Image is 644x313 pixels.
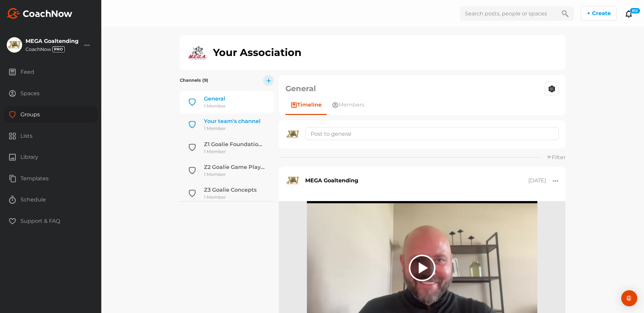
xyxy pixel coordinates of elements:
[3,213,98,234] a: Support & FAQ
[25,46,78,52] div: CoachNow
[204,103,226,110] div: 1 Member
[3,149,98,170] a: Library
[180,159,274,182] a: Z2 Goalie Game Play Situations 1 Member
[180,136,274,159] a: Z1 Goalie Foundation Fundamentals 1 Member
[625,10,633,18] button: 813
[338,101,364,109] span: Members
[213,47,302,58] h1: Your Association
[4,128,98,144] div: Lists
[7,38,22,52] img: square_6837bf1792bc3878bad7911ce0885626.jpg
[285,83,316,95] h2: General
[25,39,78,44] div: MEGA Goaltending
[630,8,640,14] div: 813
[7,8,72,19] img: svg+xml;base64,PHN2ZyB3aWR0aD0iMTk2IiBoZWlnaHQ9IjMyIiB2aWV3Qm94PSIwIDAgMTk2IDMyIiBmaWxsPSJub25lIi...
[4,106,98,123] div: Groups
[204,163,266,171] div: Z2 Goalie Game Play Situations
[3,191,98,213] a: Schedule
[204,125,261,132] div: 1 Member
[204,117,261,125] div: Your team's channel
[3,128,98,149] a: Lists
[3,64,98,85] a: Feed
[546,154,566,161] a: Filter
[52,46,65,52] img: svg+xml;base64,PHN2ZyB3aWR0aD0iMzciIGhlaWdodD0iMTgiIHZpZXdCb3g9IjAgMCAzNyAxOCIgZmlsbD0ibm9uZSIgeG...
[186,42,208,63] img: square_29e8df96515f3876dfe470cac6f33a37.png
[285,173,300,188] img: square_6837bf1792bc3878bad7911ce0885626.jpg
[204,95,226,103] div: General
[204,171,266,178] div: 1 Member
[204,194,257,201] div: 1 Member
[4,85,98,102] div: Spaces
[3,106,98,128] a: Groups
[204,140,266,148] div: Z1 Goalie Foundation Fundamentals
[3,85,98,107] a: Spaces
[621,290,637,306] div: Open Intercom Messenger
[4,213,98,230] div: Support & FAQ
[528,177,546,184] div: [DATE]
[285,127,300,142] img: square_6837bf1792bc3878bad7911ce0885626.jpg
[4,170,98,187] div: Templates
[3,170,98,192] a: Templates
[180,182,274,205] a: Z3 Goalie Concepts 1 Member
[4,191,98,208] div: Schedule
[180,77,208,84] label: Channels (9)
[4,149,98,166] div: Library
[460,6,556,21] input: Search posts, people or spaces
[204,148,266,155] div: 1 Member
[297,101,322,109] span: Timeline
[180,91,274,114] a: General 1 Member
[204,186,257,194] div: Z3 Goalie Concepts
[305,177,358,185] div: MEGA Goaltending
[581,6,617,21] button: + Create
[4,64,98,80] div: Feed
[180,113,274,136] a: Your team's channel 1 Member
